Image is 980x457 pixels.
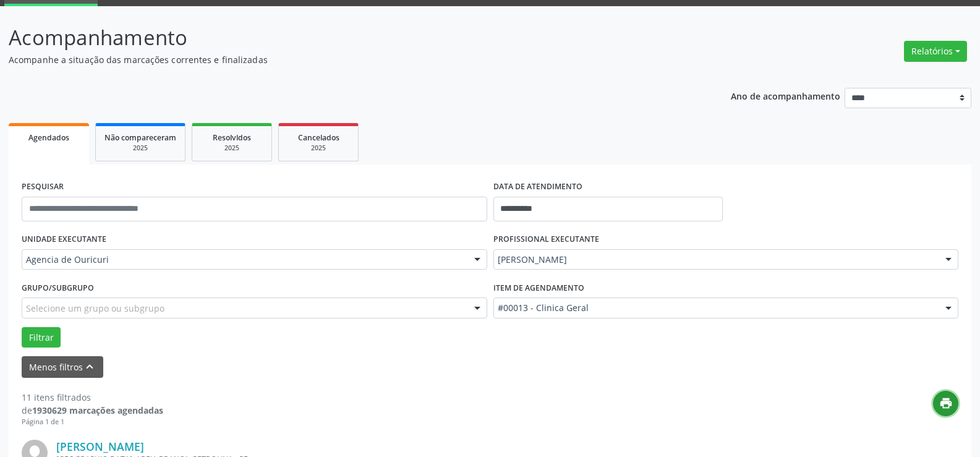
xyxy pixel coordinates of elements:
label: DATA DE ATENDIMENTO [493,177,582,197]
div: 11 itens filtrados [22,391,163,404]
i: keyboard_arrow_up [83,360,96,374]
label: PESQUISAR [22,177,64,197]
i: print [939,396,953,410]
label: Item de agendamento [493,278,584,297]
span: Selecione um grupo ou subgrupo [26,302,164,315]
div: 2025 [201,143,263,153]
p: Ano de acompanhamento [731,88,840,103]
span: [PERSON_NAME] [498,254,934,266]
div: 2025 [104,143,176,153]
button: Menos filtroskeyboard_arrow_up [22,356,103,378]
div: 2025 [288,143,349,153]
div: de [22,404,163,417]
span: Não compareceram [104,132,176,143]
strong: 1930629 marcações agendadas [32,404,163,416]
button: Relatórios [904,41,967,62]
label: Grupo/Subgrupo [22,278,94,297]
button: Filtrar [22,327,61,348]
label: UNIDADE EXECUTANTE [22,230,106,249]
p: Acompanhamento [9,22,683,53]
p: Acompanhe a situação das marcações correntes e finalizadas [9,53,683,66]
span: Agendados [28,132,69,143]
span: #00013 - Clinica Geral [498,302,934,314]
span: Resolvidos [213,132,251,143]
label: PROFISSIONAL EXECUTANTE [493,230,599,249]
div: Página 1 de 1 [22,417,163,427]
span: Agencia de Ouricuri [26,254,462,266]
span: Cancelados [298,132,339,143]
button: print [933,391,958,416]
a: [PERSON_NAME] [56,440,144,453]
